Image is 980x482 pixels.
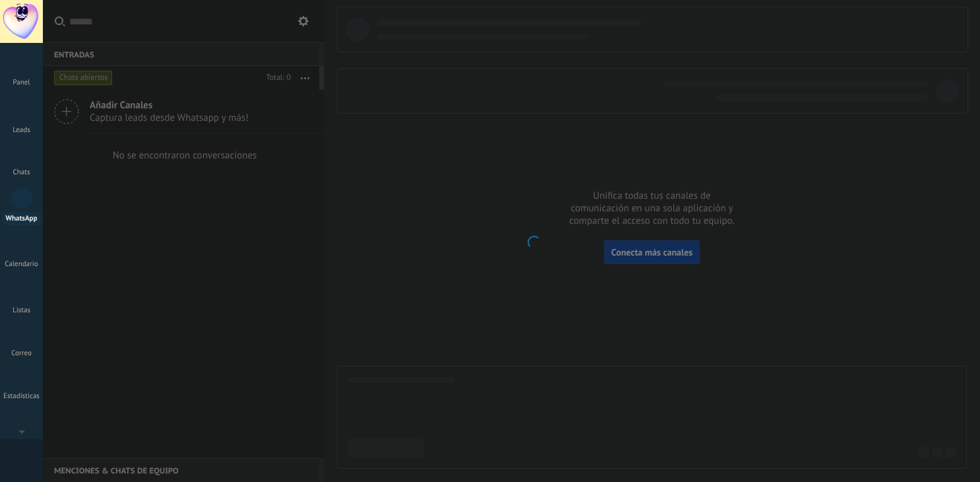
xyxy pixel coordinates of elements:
[3,306,41,315] div: Listas
[3,79,41,87] div: Panel
[3,126,41,135] div: Leads
[3,213,40,225] div: WhatsApp
[3,392,41,401] div: Estadísticas
[3,349,41,358] div: Correo
[3,260,41,269] div: Calendario
[3,168,41,177] div: Chats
